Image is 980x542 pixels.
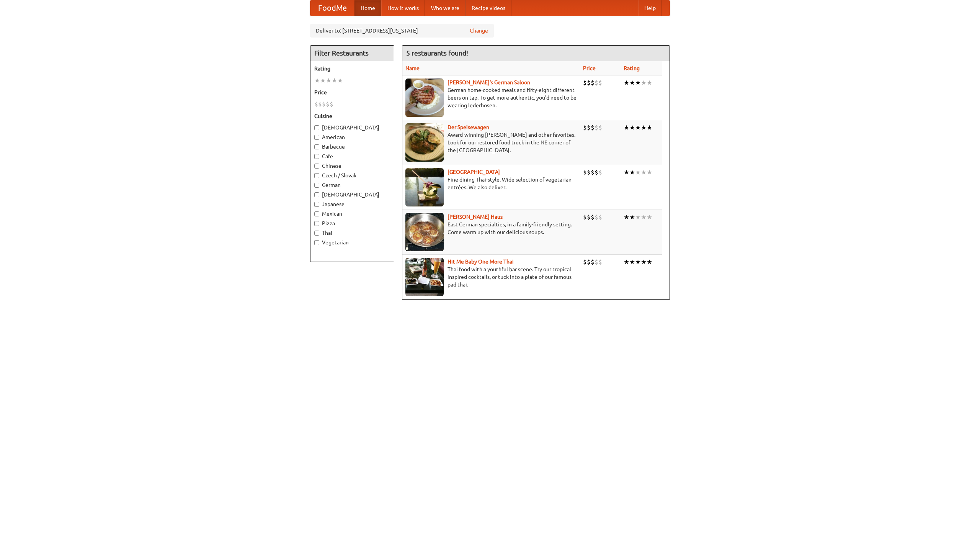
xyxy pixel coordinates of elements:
a: [PERSON_NAME]'s German Saloon [448,79,530,85]
label: American [314,133,390,141]
h5: Rating [314,65,390,72]
li: $ [595,213,598,221]
li: $ [330,100,333,108]
li: $ [591,123,595,132]
li: ★ [629,123,635,132]
h5: Price [314,88,390,96]
li: ★ [326,76,332,85]
label: Barbecue [314,143,390,151]
li: ★ [635,168,641,177]
a: Price [583,65,596,71]
li: $ [587,213,591,221]
li: $ [598,213,602,221]
li: ★ [629,168,635,177]
input: Japanese [314,202,319,207]
input: [DEMOGRAPHIC_DATA] [314,125,319,130]
li: $ [318,100,322,108]
h5: Cuisine [314,112,390,120]
li: ★ [337,76,343,85]
label: Japanese [314,200,390,208]
a: [PERSON_NAME] Haus [448,214,503,220]
li: ★ [314,76,320,85]
li: $ [598,123,602,132]
b: Der Speisewagen [448,124,489,130]
li: ★ [624,258,629,266]
a: Home [354,0,381,16]
a: Rating [624,65,640,71]
li: ★ [635,123,641,132]
li: ★ [624,168,629,177]
li: $ [587,79,591,87]
label: Vegetarian [314,239,390,246]
li: $ [591,258,595,266]
label: [DEMOGRAPHIC_DATA] [314,124,390,131]
input: [DEMOGRAPHIC_DATA] [314,192,319,197]
li: $ [595,79,598,87]
a: Change [470,27,488,34]
a: FoodMe [310,0,354,16]
ng-pluralize: 5 restaurants found! [406,49,468,57]
li: ★ [647,123,652,132]
li: ★ [624,123,629,132]
a: Help [638,0,662,16]
li: $ [583,168,587,177]
li: ★ [629,213,635,221]
input: Vegetarian [314,240,319,245]
input: German [314,183,319,188]
a: Recipe videos [465,0,511,16]
a: How it works [381,0,425,16]
li: ★ [647,168,652,177]
p: Fine dining Thai-style. Wide selection of vegetarian entrées. We also deliver. [405,176,577,191]
li: $ [587,168,591,177]
label: Pizza [314,219,390,227]
a: [GEOGRAPHIC_DATA] [448,169,500,175]
label: Cafe [314,152,390,160]
label: Mexican [314,210,390,218]
a: Hit Me Baby One More Thai [448,259,514,265]
li: $ [583,79,587,87]
li: $ [583,213,587,221]
img: babythai.jpg [405,258,444,296]
div: Deliver to: [STREET_ADDRESS][US_STATE] [310,24,494,38]
input: Pizza [314,221,319,226]
input: American [314,135,319,140]
li: ★ [332,76,337,85]
input: Barbecue [314,144,319,149]
li: $ [595,123,598,132]
label: Czech / Slovak [314,172,390,179]
li: ★ [320,76,326,85]
li: $ [322,100,326,108]
img: satay.jpg [405,168,444,206]
input: Cafe [314,154,319,159]
a: Who we are [425,0,465,16]
li: ★ [629,79,635,87]
p: German home-cooked meals and fifty-eight different beers on tap. To get more authentic, you'd nee... [405,86,577,109]
label: Chinese [314,162,390,170]
li: ★ [624,79,629,87]
label: Thai [314,229,390,237]
input: Thai [314,231,319,236]
li: ★ [641,79,647,87]
li: $ [583,258,587,266]
p: East German specialties, in a family-friendly setting. Come warm up with our delicious soups. [405,221,577,236]
input: Chinese [314,164,319,169]
img: esthers.jpg [405,79,444,117]
li: ★ [629,258,635,266]
li: $ [595,168,598,177]
p: Award-winning [PERSON_NAME] and other favorites. Look for our restored food truck in the NE corne... [405,131,577,154]
li: ★ [635,258,641,266]
h4: Filter Restaurants [310,46,394,61]
li: ★ [641,123,647,132]
li: $ [591,213,595,221]
li: ★ [641,258,647,266]
li: ★ [641,168,647,177]
li: $ [587,258,591,266]
li: $ [598,258,602,266]
img: kohlhaus.jpg [405,213,444,251]
li: ★ [624,213,629,221]
li: ★ [647,258,652,266]
label: German [314,181,390,189]
input: Czech / Slovak [314,173,319,178]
